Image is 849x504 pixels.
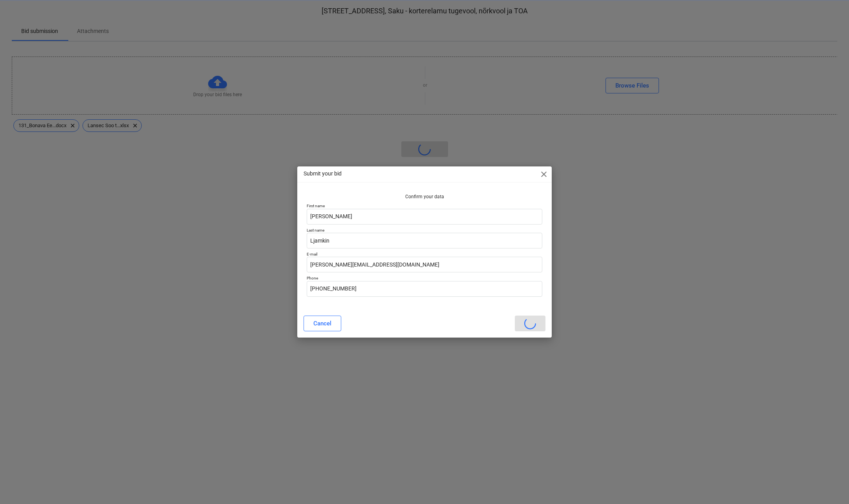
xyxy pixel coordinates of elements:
[307,228,543,233] p: Last name
[307,203,543,208] p: First name
[307,276,543,281] p: Phone
[304,316,341,331] button: Cancel
[304,170,342,178] p: Submit your bid
[539,170,549,179] span: close
[307,194,543,200] p: Confirm your data
[307,252,543,257] p: E-mail
[313,318,331,329] div: Cancel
